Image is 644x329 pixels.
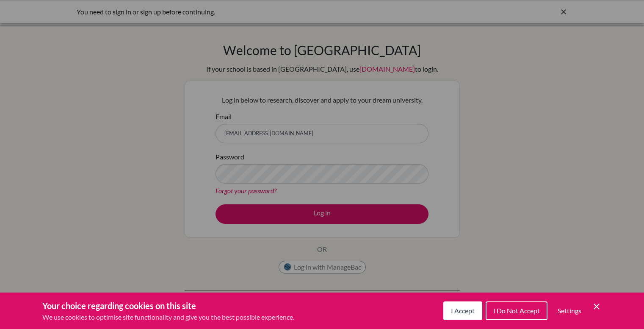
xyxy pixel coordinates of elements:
span: I Do Not Accept [493,307,540,315]
button: Save and close [591,301,602,312]
button: I Accept [443,301,482,320]
p: We use cookies to optimise site functionality and give you the best possible experience. [42,312,294,322]
span: Settings [558,307,581,315]
button: I Do Not Accept [486,301,547,320]
span: I Accept [451,307,475,315]
h3: Your choice regarding cookies on this site [42,299,294,312]
button: Settings [551,302,588,319]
